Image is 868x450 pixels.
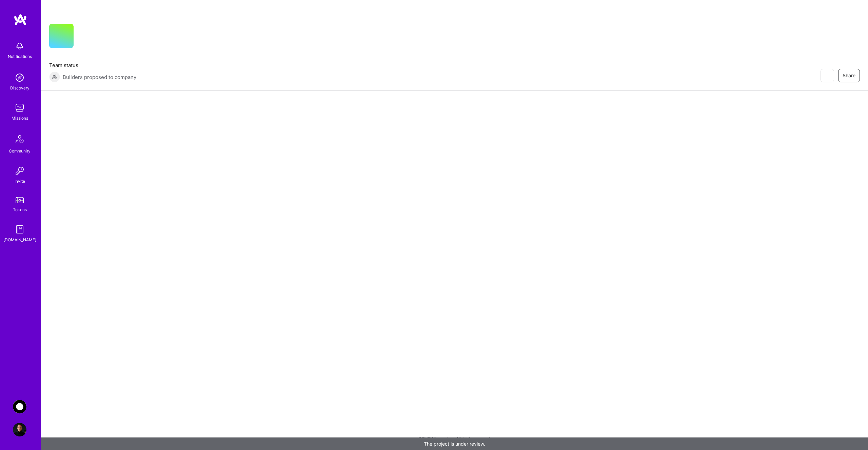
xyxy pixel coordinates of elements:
img: logo [14,14,27,26]
div: Missions [12,115,28,122]
button: Share [838,69,860,82]
div: Discovery [10,84,29,91]
div: [DOMAIN_NAME] [3,236,36,243]
img: Builders proposed to company [49,71,60,82]
img: tokens [16,197,24,203]
div: Invite [15,178,25,185]
div: Tokens [13,206,27,213]
span: Share [843,72,855,79]
div: Notifications [8,53,32,60]
img: guide book [13,223,26,236]
img: User Avatar [13,423,26,436]
a: AnyTeam: Team for AI-Powered Sales Platform [11,400,28,413]
img: teamwork [13,101,26,115]
div: The project is under review. [41,437,868,450]
i: icon CompanyGray [82,35,87,40]
img: discovery [13,71,26,84]
span: Builders proposed to company [63,74,136,81]
img: Community [12,131,28,147]
a: User Avatar [11,423,28,436]
div: Community [9,147,31,155]
i: icon EyeClosed [824,73,830,78]
img: Invite [13,164,26,178]
img: AnyTeam: Team for AI-Powered Sales Platform [13,400,26,413]
span: Team status [49,62,136,69]
img: bell [13,39,26,53]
